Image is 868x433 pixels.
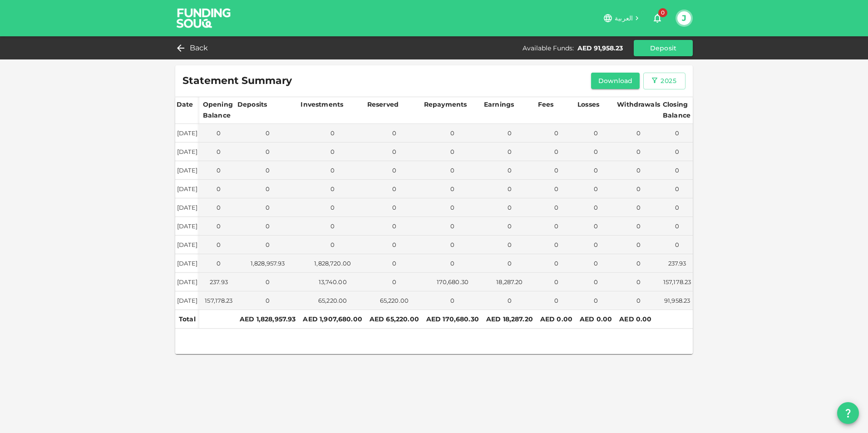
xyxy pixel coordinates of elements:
[424,185,481,193] div: 0
[663,241,691,249] div: 0
[203,99,235,121] div: Opening Balance
[538,129,574,138] div: 0
[617,166,660,175] div: 0
[484,99,514,110] div: Earnings
[540,314,572,325] div: AED 0.00
[634,40,693,56] button: Deposit
[617,296,660,305] div: 0
[580,314,612,325] div: AED 0.00
[424,166,481,175] div: 0
[663,222,691,231] div: 0
[203,259,234,268] div: 0
[175,291,199,310] td: [DATE]
[367,99,399,110] div: Reserved
[538,185,574,193] div: 0
[484,278,535,286] div: 18,287.20
[615,14,633,22] span: العربية
[424,99,467,110] div: Repayments
[663,166,691,175] div: 0
[617,278,660,286] div: 0
[368,129,421,138] div: 0
[203,222,234,231] div: 0
[203,241,234,249] div: 0
[424,241,481,249] div: 0
[368,296,421,305] div: 65,220.00
[484,148,535,156] div: 0
[663,296,691,305] div: 91,958.23
[658,8,667,17] span: 0
[617,241,660,249] div: 0
[484,185,535,193] div: 0
[179,314,196,325] div: Total
[617,222,660,231] div: 0
[643,73,686,89] button: 2025
[368,259,421,268] div: 0
[663,259,691,268] div: 237.93
[238,185,297,193] div: 0
[661,75,676,87] div: 2025
[175,217,199,236] td: [DATE]
[175,143,199,161] td: [DATE]
[175,236,199,254] td: [DATE]
[663,278,691,286] div: 157,178.23
[368,241,421,249] div: 0
[175,198,199,217] td: [DATE]
[237,99,267,110] div: Deposits
[303,314,362,325] div: AED 1,907,680.00
[538,241,574,249] div: 0
[301,185,364,193] div: 0
[578,296,614,305] div: 0
[426,314,479,325] div: AED 170,680.30
[648,9,666,27] button: 0
[484,129,535,138] div: 0
[238,278,297,286] div: 0
[175,180,199,198] td: [DATE]
[577,99,600,110] div: Losses
[523,44,574,53] div: Available Funds :
[837,402,859,424] button: question
[484,166,535,175] div: 0
[538,166,574,175] div: 0
[368,278,421,286] div: 0
[484,241,535,249] div: 0
[577,44,623,53] div: AED 91,958.23
[238,203,297,212] div: 0
[301,99,343,110] div: Investments
[368,166,421,175] div: 0
[238,241,297,249] div: 0
[203,296,234,305] div: 157,178.23
[301,222,364,231] div: 0
[203,278,234,286] div: 237.93
[190,42,208,54] span: Back
[538,296,574,305] div: 0
[175,124,199,143] td: [DATE]
[617,185,660,193] div: 0
[424,278,481,286] div: 170,680.30
[301,129,364,138] div: 0
[578,129,614,138] div: 0
[578,259,614,268] div: 0
[538,222,574,231] div: 0
[538,259,574,268] div: 0
[578,203,614,212] div: 0
[238,129,297,138] div: 0
[238,296,297,305] div: 0
[424,259,481,268] div: 0
[203,166,234,175] div: 0
[484,259,535,268] div: 0
[578,148,614,156] div: 0
[484,296,535,305] div: 0
[617,203,660,212] div: 0
[370,314,419,325] div: AED 65,220.00
[663,99,691,121] div: Closing Balance
[175,254,199,273] td: [DATE]
[578,185,614,193] div: 0
[301,148,364,156] div: 0
[484,222,535,231] div: 0
[617,99,660,110] div: Withdrawals
[301,296,364,305] div: 65,220.00
[368,203,421,212] div: 0
[175,273,199,291] td: [DATE]
[617,259,660,268] div: 0
[677,11,691,25] button: J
